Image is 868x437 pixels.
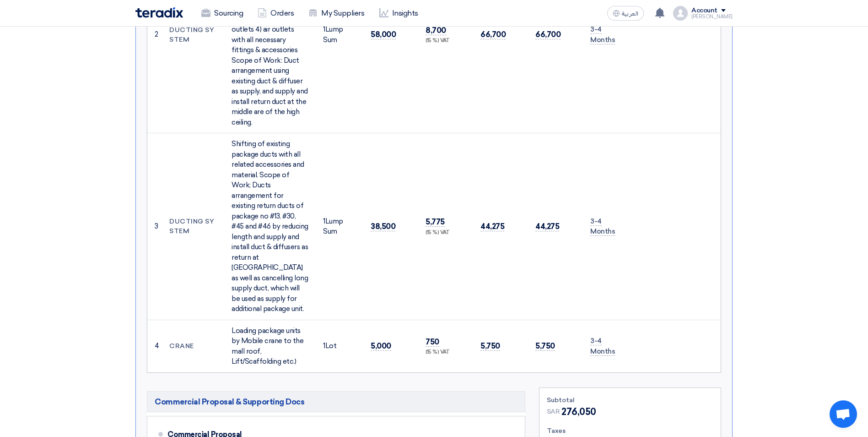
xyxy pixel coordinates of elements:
[480,30,506,39] span: 66,700
[590,337,615,356] span: 3-4 Months
[232,326,308,367] div: Loading package units by Mobile crane to the mall roof, Lift/Scaffolding etc.)
[673,6,688,21] img: profile_test.png
[426,337,439,347] span: 750
[547,407,560,416] span: SAR
[590,217,615,236] span: 3-4 Months
[691,14,733,19] div: [PERSON_NAME]
[135,7,183,18] img: Teradix logo
[426,349,466,356] div: (15 %) VAT
[162,320,224,372] td: CRANE
[830,400,857,428] div: Open chat
[691,7,717,15] div: Account
[371,222,395,231] span: 38,500
[535,30,561,39] span: 66,700
[155,396,304,407] span: Commercial Proposal & Supporting Docs
[323,25,325,33] span: 1
[301,3,372,23] a: My Suppliers
[547,395,713,405] div: Subtotal
[622,11,638,17] span: العربية
[590,25,615,44] span: 3-4 Months
[547,426,713,436] div: Taxes
[426,26,446,35] span: 8,700
[372,3,426,23] a: Insights
[323,342,325,350] span: 1
[147,320,162,372] td: 4
[426,229,466,237] div: (15 %) VAT
[250,3,301,23] a: Orders
[480,341,500,351] span: 5,750
[147,133,162,320] td: 3
[371,341,391,351] span: 5,000
[426,217,445,227] span: 5,775
[162,133,224,320] td: DUCTING SYSTEM
[535,341,555,351] span: 5,750
[426,37,466,45] div: (15 %) VAT
[371,30,396,39] span: 58,000
[194,3,250,23] a: Sourcing
[480,222,504,231] span: 44,275
[232,139,308,314] div: Shifting of existing package ducts with all related accessories and material. Scope of Work; Duct...
[316,133,363,320] td: Lump Sum
[607,6,644,21] button: العربية
[323,217,325,225] span: 1
[535,222,559,231] span: 44,275
[561,405,596,419] span: 276,050
[316,320,363,372] td: Lot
